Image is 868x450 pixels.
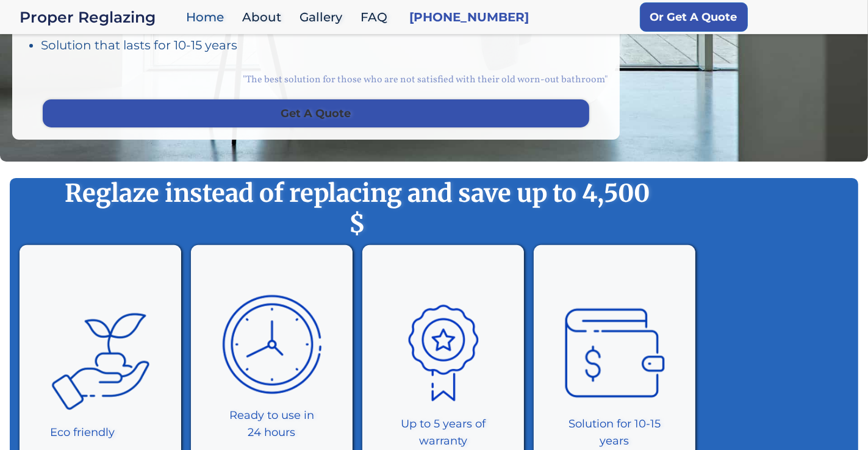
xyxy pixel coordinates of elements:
a: FAQ [354,4,400,30]
a: Gallery [293,4,354,30]
div: Solution that lasts for 10-15 years [41,37,608,54]
div: Solution for 10-15 years [564,415,665,449]
a: Or Get A Quote [640,2,748,32]
div: "The best solution for those who are not satisfied with their old worn-out bathroom" [24,60,608,99]
strong: Reglaze instead of replacing and save up to 4,500 $ [44,178,671,239]
a: home [20,9,180,26]
div: Eco friendly [50,424,115,441]
a: Home [180,4,236,30]
a: [PHONE_NUMBER] [409,9,529,26]
a: About [236,4,293,30]
div: Proper Reglazing [20,9,180,26]
a: Get A Quote [43,99,589,127]
div: Up to 5 years of warranty [393,415,493,449]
